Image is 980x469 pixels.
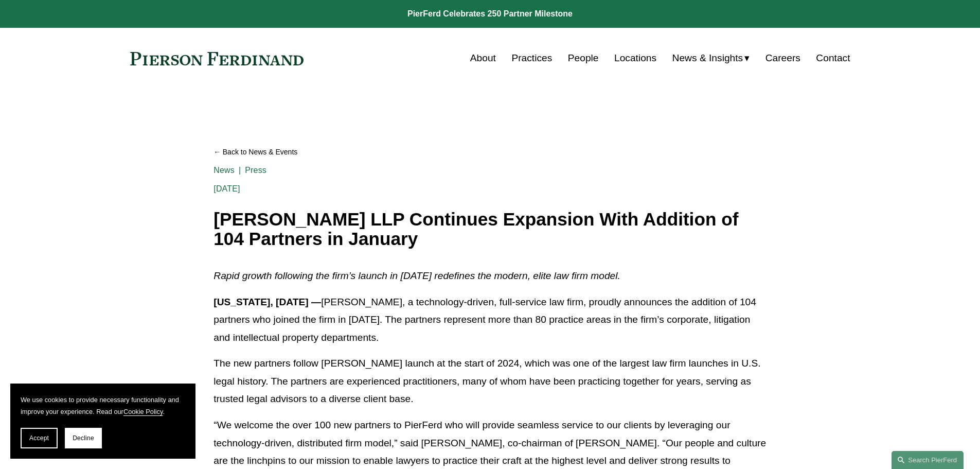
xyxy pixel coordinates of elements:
[29,435,49,442] span: Accept
[21,394,185,418] p: We use cookies to provide necessary functionality and improve your experience. Read our .
[511,48,552,68] a: Practices
[123,408,163,415] a: Cookie Policy
[672,49,743,67] span: News & Insights
[65,428,102,448] button: Decline
[213,143,766,161] a: Back to News & Events
[213,166,235,175] a: News
[213,355,766,408] p: The new partners follow [PERSON_NAME] launch at the start of 2024, which was one of the largest l...
[816,48,850,68] a: Contact
[470,48,496,68] a: About
[73,435,94,442] span: Decline
[213,293,766,347] p: [PERSON_NAME], a technology-driven, full-service law firm, proudly announces the addition of 104 ...
[672,48,750,68] a: folder dropdown
[213,184,240,193] span: [DATE]
[213,270,620,281] em: Rapid growth following the firm’s launch in [DATE] redefines the modern, elite law firm model.
[213,210,766,249] h1: [PERSON_NAME] LLP Continues Expansion With Addition of 104 Partners in January
[245,166,266,175] a: Press
[213,297,321,307] strong: [US_STATE], [DATE] —
[568,48,599,68] a: People
[765,48,800,68] a: Careers
[892,451,964,469] a: Search this site
[10,384,195,459] section: Cookie banner
[614,48,656,68] a: Locations
[21,428,58,448] button: Accept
